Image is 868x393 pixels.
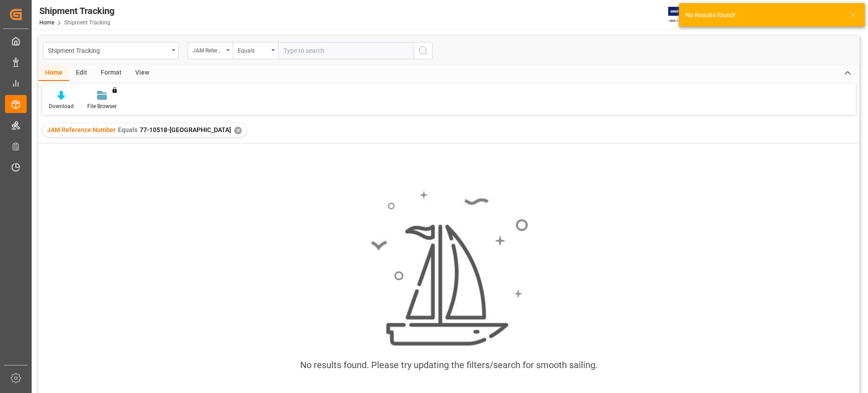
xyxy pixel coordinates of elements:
div: View [128,66,156,81]
div: No results found. Please try updating the filters/search for smooth sailing. [300,358,598,372]
div: Shipment Tracking [39,4,114,18]
div: Equals [238,44,269,55]
button: open menu [188,42,233,59]
div: Edit [69,66,94,81]
span: 77-10518-[GEOGRAPHIC_DATA] [140,126,231,133]
div: Home [38,66,69,81]
div: No Results found! [685,10,841,20]
img: Exertis%20JAM%20-%20Email%20Logo.jpg_1722504956.jpg [668,7,699,23]
button: open menu [233,42,278,59]
button: search button [414,42,433,59]
div: Shipment Tracking [48,44,169,56]
div: ✕ [234,127,242,134]
div: Format [94,66,128,81]
span: JAM Reference Number [47,126,116,133]
div: Download [49,102,74,110]
img: smooth_sailing.jpeg [370,190,528,347]
a: Home [39,19,54,26]
span: Equals [118,126,137,133]
div: JAM Reference Number [193,44,223,55]
button: open menu [43,42,179,59]
input: Type to search [278,42,414,59]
